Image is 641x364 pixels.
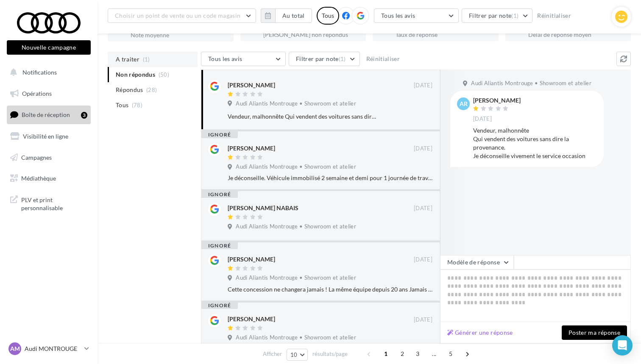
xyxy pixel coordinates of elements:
button: Réinitialiser [534,11,574,21]
span: Notifications [22,69,57,76]
span: [DATE] [414,145,432,153]
a: PLV et print personnalisable [5,191,92,216]
div: ignoré [201,191,238,198]
span: AM [10,345,20,353]
span: Tous les avis [381,12,415,19]
a: Visibilité en ligne [5,128,92,145]
div: Je déconseille. Véhicule immobilisé 2 semaine et demi pour 1 journée de travaux. Aucune explicati... [228,174,432,182]
span: résultats/page [312,350,348,358]
span: [DATE] [414,316,432,324]
span: PLV et print personnalisable [21,194,87,212]
a: AM Audi MONTROUGE [7,341,91,357]
div: Tous [317,7,339,25]
span: (28) [146,86,157,93]
span: Tous [116,101,128,109]
div: Vendeur, malhonnête Qui vendent des voitures sans dire la provenance. Je déconseille vivement le ... [228,112,377,121]
span: Audi Aliantis Montrouge • Showroom et atelier [236,223,356,231]
button: Choisir un point de vente ou un code magasin [108,8,256,23]
span: Répondus [116,86,143,94]
span: (1) [511,12,518,19]
span: (78) [132,102,142,108]
span: 10 [290,351,298,358]
button: Modèle de réponse [440,255,514,270]
span: Ar [460,100,468,108]
span: Audi Aliantis Montrouge • Showroom et atelier [236,100,356,108]
span: Choisir un point de vente ou un code magasin [115,12,240,19]
span: 5 [444,347,457,361]
div: ignoré [201,131,238,138]
span: Audi Aliantis Montrouge • Showroom et atelier [236,163,356,171]
span: [DATE] [414,256,432,264]
span: Boîte de réception [22,111,70,118]
div: ignoré [201,302,238,309]
button: Réinitialiser [363,54,404,64]
div: 3 [81,112,87,119]
button: Poster ma réponse [562,325,627,340]
button: 10 [287,349,308,361]
a: Médiathèque [5,169,92,187]
span: Audi Aliantis Montrouge • Showroom et atelier [236,334,356,342]
div: [PERSON_NAME] [228,255,275,264]
button: Tous les avis [374,8,459,23]
div: [PERSON_NAME] [473,97,521,103]
button: Filtrer par note(1) [289,52,360,66]
span: Médiathèque [21,175,56,182]
span: [DATE] [414,205,432,212]
span: Visibilité en ligne [23,133,68,140]
button: Au total [275,8,312,23]
span: Tous les avis [208,55,242,62]
span: Audi Aliantis Montrouge • Showroom et atelier [471,80,591,87]
span: [DATE] [414,82,432,89]
div: [PERSON_NAME] [228,81,275,89]
span: [DATE] [473,115,492,123]
div: [PERSON_NAME] NABAIS [228,204,298,212]
button: Filtrer par note(1) [462,8,533,23]
span: ... [427,347,441,361]
span: Afficher [263,350,282,358]
div: Open Intercom Messenger [612,335,633,356]
span: Campagnes [21,153,52,161]
button: Nouvelle campagne [7,40,91,55]
a: Opérations [5,85,92,103]
a: Boîte de réception3 [5,106,92,124]
div: ignoré [201,242,238,249]
button: Au total [261,8,312,23]
span: 3 [411,347,424,361]
span: 2 [396,347,409,361]
span: 1 [379,347,393,361]
span: A traiter [116,55,139,64]
span: Audi Aliantis Montrouge • Showroom et atelier [236,274,356,282]
div: [PERSON_NAME] [228,315,275,323]
a: Campagnes [5,149,92,167]
span: (1) [143,56,150,63]
button: Tous les avis [201,52,286,66]
p: Audi MONTROUGE [25,345,81,353]
button: Générer une réponse [444,328,516,338]
button: Notifications [5,64,89,81]
span: (1) [339,56,346,62]
span: Opérations [22,90,52,97]
div: [PERSON_NAME] [228,144,275,153]
div: Cette concession ne changera jamais ! La même équipe depuis 20 ans Jamais de bonjour Les locaux s... [228,285,432,294]
div: Vendeur, malhonnête Qui vendent des voitures sans dire la provenance. Je déconseille vivement le ... [473,126,597,160]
